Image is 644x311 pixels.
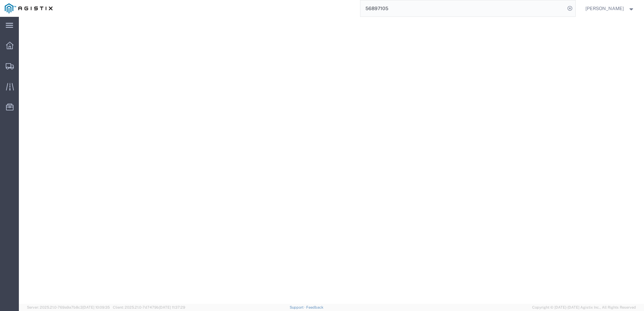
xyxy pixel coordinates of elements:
input: Search for shipment number, reference number [360,0,565,16]
a: Support [290,305,307,309]
a: Feedback [306,305,323,309]
span: Copyright © [DATE]-[DATE] Agistix Inc., All Rights Reserved [532,305,636,310]
span: [DATE] 10:09:35 [83,305,110,309]
span: Nathan Seeley [585,5,624,12]
span: [DATE] 11:37:29 [159,305,185,309]
span: Server: 2025.21.0-769a9a7b8c3 [27,305,110,309]
iframe: FS Legacy Container [19,17,644,304]
img: logo [5,3,53,13]
span: Client: 2025.21.0-7d7479b [113,305,185,309]
button: [PERSON_NAME] [585,4,635,12]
